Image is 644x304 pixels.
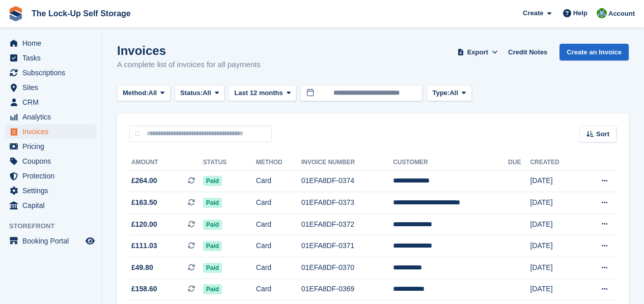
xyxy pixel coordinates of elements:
td: Card [256,214,301,235]
span: Paid [203,176,222,186]
span: All [149,88,157,98]
span: Subscriptions [22,66,83,80]
th: Amount [129,155,203,171]
th: Method [256,155,301,171]
td: 01EFA8DF-0373 [301,192,393,214]
span: Account [608,9,635,19]
span: Status: [180,88,203,98]
a: The Lock-Up Self Storage [27,5,135,22]
span: Create [523,8,543,18]
span: Capital [22,198,83,212]
td: 01EFA8DF-0372 [301,214,393,235]
a: menu [5,36,96,50]
span: £158.60 [131,284,157,294]
span: Sort [596,129,609,139]
td: Card [256,235,301,257]
a: menu [5,184,96,198]
span: Help [573,8,587,18]
a: menu [5,80,96,95]
a: menu [5,198,96,212]
span: Invoices [22,125,83,139]
td: Card [256,192,301,214]
span: Last 12 months [234,88,283,98]
span: Method: [123,88,149,98]
button: Last 12 months [229,85,296,102]
a: menu [5,110,96,124]
span: £111.03 [131,240,157,251]
td: [DATE] [530,257,580,279]
span: Type: [432,88,450,98]
a: Credit Notes [504,44,551,60]
span: Paid [203,220,222,230]
button: Method: All [117,85,171,102]
th: Status [203,155,256,171]
a: menu [5,125,96,139]
span: Paid [203,241,222,251]
img: stora-icon-8386f47178a22dfd0bd8f6a31ec36ba5ce8667c1dd55bd0f319d3a0aa187defe.svg [8,6,23,21]
th: Created [530,155,580,171]
th: Invoice Number [301,155,393,171]
a: menu [5,234,96,248]
span: Analytics [22,110,83,124]
td: [DATE] [530,170,580,192]
p: A complete list of invoices for all payments [117,59,261,71]
td: [DATE] [530,192,580,214]
a: menu [5,51,96,65]
span: Paid [203,263,222,273]
span: Export [467,47,488,57]
td: 01EFA8DF-0370 [301,257,393,279]
span: Protection [22,169,83,183]
span: £264.00 [131,175,157,186]
span: Storefront [9,221,101,231]
td: 01EFA8DF-0369 [301,279,393,300]
span: Coupons [22,154,83,168]
td: Card [256,257,301,279]
span: Tasks [22,51,83,65]
span: £163.50 [131,197,157,208]
span: £120.00 [131,219,157,230]
td: [DATE] [530,214,580,235]
a: menu [5,169,96,183]
button: Status: All [175,85,225,102]
span: All [203,88,211,98]
a: Create an Invoice [559,44,629,60]
td: [DATE] [530,235,580,257]
a: menu [5,66,96,80]
a: menu [5,154,96,168]
a: menu [5,139,96,154]
span: £49.80 [131,262,153,273]
span: Booking Portal [22,234,83,248]
td: [DATE] [530,279,580,300]
img: Andrew Beer [597,8,607,18]
span: Pricing [22,139,83,154]
td: Card [256,279,301,300]
span: Settings [22,184,83,198]
button: Type: All [427,85,471,102]
span: Home [22,36,83,50]
a: menu [5,95,96,109]
span: CRM [22,95,83,109]
h1: Invoices [117,44,261,57]
th: Due [508,155,530,171]
span: Paid [203,284,222,294]
a: Preview store [84,235,96,247]
th: Customer [393,155,508,171]
span: Paid [203,198,222,208]
td: Card [256,170,301,192]
td: 01EFA8DF-0371 [301,235,393,257]
span: All [450,88,458,98]
td: 01EFA8DF-0374 [301,170,393,192]
span: Sites [22,80,83,95]
button: Export [455,44,500,60]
